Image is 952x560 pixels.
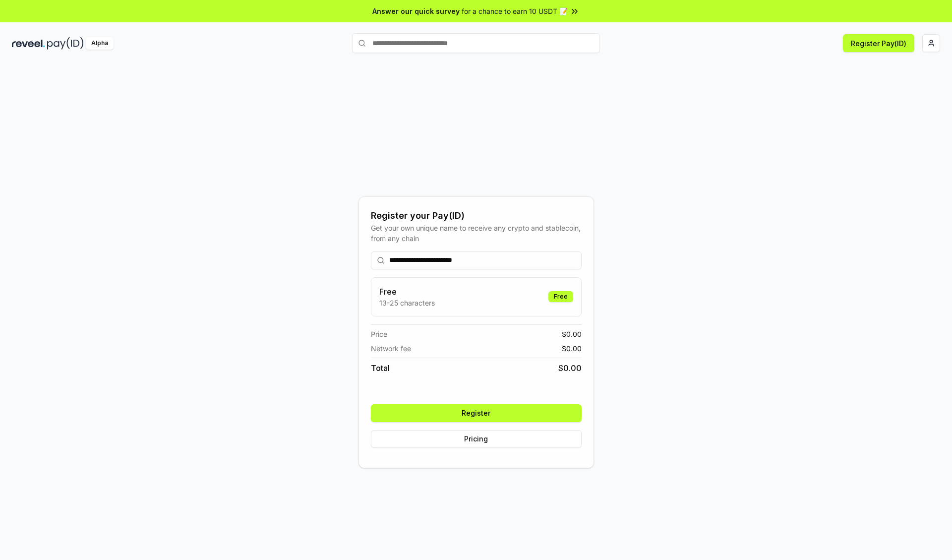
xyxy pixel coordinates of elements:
[843,34,914,52] button: Register Pay(ID)
[562,343,582,354] span: $ 0.00
[371,430,582,448] button: Pricing
[379,286,435,298] h3: Free
[548,291,573,302] div: Free
[86,37,114,50] div: Alpha
[562,329,582,339] span: $ 0.00
[379,298,435,308] p: 13-25 characters
[371,223,582,244] div: Get your own unique name to receive any crypto and stablecoin, from any chain
[558,362,582,374] span: $ 0.00
[371,404,582,422] button: Register
[372,6,460,16] span: Answer our quick survey
[371,209,582,223] div: Register your Pay(ID)
[47,37,84,50] img: pay_id
[462,6,568,16] span: for a chance to earn 10 USDT 📝
[371,329,387,339] span: Price
[371,362,390,374] span: Total
[371,343,411,354] span: Network fee
[12,37,45,50] img: reveel_dark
